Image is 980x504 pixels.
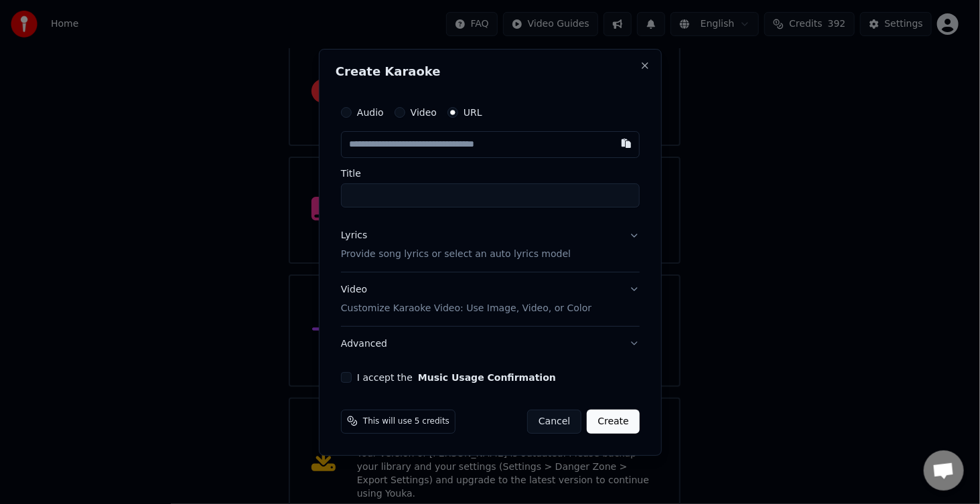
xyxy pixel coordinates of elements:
[341,248,571,261] p: Provide song lyrics or select an auto lyrics model
[527,409,581,433] button: Cancel
[410,108,436,117] label: Video
[341,326,640,361] button: Advanced
[341,283,591,315] div: Video
[341,272,640,326] button: VideoCustomize Karaoke Video: Use Image, Video, or Color
[357,108,384,117] label: Audio
[341,229,367,242] div: Lyrics
[341,301,591,315] p: Customize Karaoke Video: Use Image, Video, or Color
[417,372,555,382] button: I accept the
[587,409,640,433] button: Create
[363,416,449,426] span: This will use 5 credits
[336,66,645,78] h2: Create Karaoke
[464,108,482,117] label: URL
[357,372,556,382] label: I accept the
[341,169,640,178] label: Title
[341,218,640,272] button: LyricsProvide song lyrics or select an auto lyrics model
